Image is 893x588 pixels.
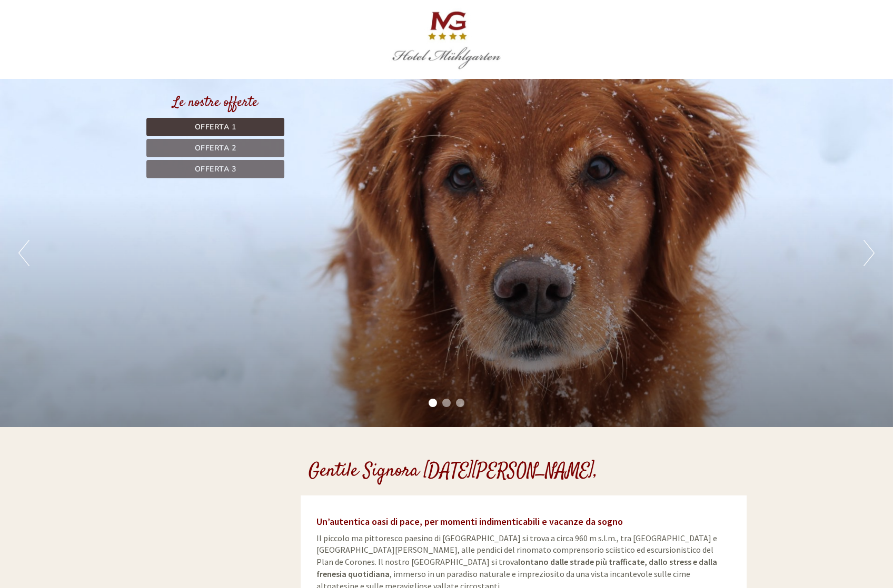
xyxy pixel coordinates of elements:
span: Offerta 3 [195,164,236,174]
button: Next [864,240,875,266]
span: Offerta 1 [195,122,236,132]
div: Le nostre offerte [146,93,284,113]
h1: Gentile Signora [DATE][PERSON_NAME], [309,461,598,482]
span: Un’autentica oasi di pace, per momenti indimenticabili e vacanze da sogno [316,515,623,528]
span: Offerta 2 [195,143,236,153]
button: Previous [18,240,29,266]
